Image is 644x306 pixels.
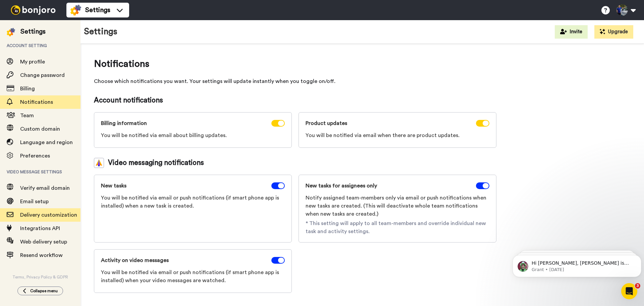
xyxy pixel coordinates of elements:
button: Collapse menu [17,287,63,295]
span: New tasks [101,182,126,190]
span: Activity on video messages [101,256,169,264]
span: My profile [20,59,45,64]
span: Team [20,113,34,118]
span: You will be notified via email or push notifications (if smart phone app is installed) when a new... [101,194,285,210]
span: You will be notified via email when there are product updates. [306,131,489,139]
iframe: Intercom live chat [621,283,637,299]
span: Notifications [20,99,53,105]
span: Custom domain [20,126,60,132]
span: Product updates [306,119,347,127]
img: settings-colored.svg [7,28,15,36]
span: Billing information [101,119,147,127]
img: settings-colored.svg [70,5,81,15]
span: Web delivery setup [20,239,67,245]
span: Integrations API [20,226,60,231]
span: Notifications [94,57,496,71]
span: Billing [20,86,35,91]
span: You will be notified via email or push notifications (if smart phone app is installed) when your ... [101,268,285,285]
span: Change password [20,73,65,78]
span: Notify assigned team-members only via email or push notifications when new tasks are created. (Th... [306,194,489,218]
span: Settings [85,5,110,15]
span: * This setting will apply to all team-members and override individual new task and activity setti... [306,219,489,235]
iframe: Intercom notifications message [510,241,644,288]
div: Settings [20,27,46,36]
span: Account notifications [94,95,496,105]
span: Language and region [20,140,73,145]
span: Email setup [20,199,49,204]
span: Choose which notifications you want. Your settings will update instantly when you toggle on/off. [94,77,496,85]
h1: Settings [84,27,117,37]
button: Invite [555,25,588,39]
span: 3 [635,283,640,289]
button: Upgrade [594,25,633,39]
span: Resend workflow [20,253,63,258]
span: Collapse menu [30,288,58,294]
span: New tasks for assignees only [306,182,377,190]
span: You will be notified via email about billing updates. [101,131,285,139]
div: Video messaging notifications [94,158,496,168]
img: vm-color.svg [94,158,104,168]
span: Preferences [20,153,50,159]
span: Delivery customization [20,212,77,218]
span: Verify email domain [20,185,70,191]
img: bj-logo-header-white.svg [8,5,58,15]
